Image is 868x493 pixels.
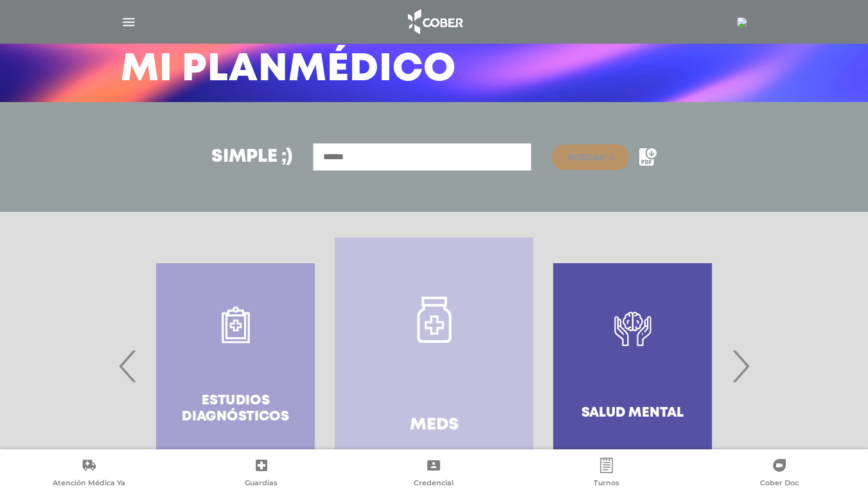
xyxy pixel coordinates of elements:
span: Atención Médica Ya [53,478,125,490]
a: Credencial [348,458,520,490]
h4: Meds [410,415,459,435]
img: 7294 [737,17,747,28]
span: Next [728,331,753,401]
a: Atención Médica Ya [3,458,175,490]
span: Previous [116,331,141,401]
span: Buscar [567,153,605,162]
span: Guardias [245,478,278,490]
button: Buscar [552,144,629,170]
span: Turnos [594,478,619,490]
span: Cober Doc [760,478,799,490]
img: logo_cober_home-white.png [401,6,468,37]
a: Turnos [520,458,693,490]
span: Credencial [414,478,454,490]
img: Cober_menu-lines-white.svg [121,14,137,30]
a: Cober Doc [693,458,865,490]
h3: Mi Plan Médico [121,53,456,87]
h3: Simple ;) [211,148,292,166]
a: Guardias [175,458,348,490]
